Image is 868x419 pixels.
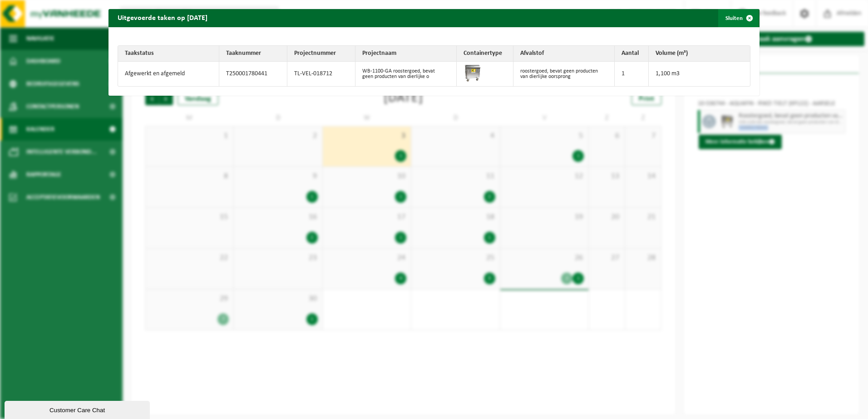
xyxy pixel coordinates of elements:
[219,46,287,62] th: Taaknummer
[118,46,219,62] th: Taakstatus
[219,62,287,86] td: T250001780441
[118,62,219,86] td: Afgewerkt en afgemeld
[615,46,649,62] th: Aantal
[287,46,355,62] th: Projectnummer
[5,399,152,419] iframe: chat widget
[108,9,217,26] h2: Uitgevoerde taken op [DATE]
[513,46,615,62] th: Afvalstof
[287,62,355,86] td: TL-VEL-018712
[615,62,649,86] td: 1
[355,46,457,62] th: Projectnaam
[649,46,750,62] th: Volume (m³)
[718,9,759,27] button: Sluiten
[457,46,513,62] th: Containertype
[355,62,457,86] td: WB-1100-GA roostergoed, bevat geen producten van dierlijke o
[464,64,482,82] img: WB-1100-GAL-GY-01
[649,62,750,86] td: 1,100 m3
[513,62,615,86] td: roostergoed, bevat geen producten van dierlijke oorsprong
